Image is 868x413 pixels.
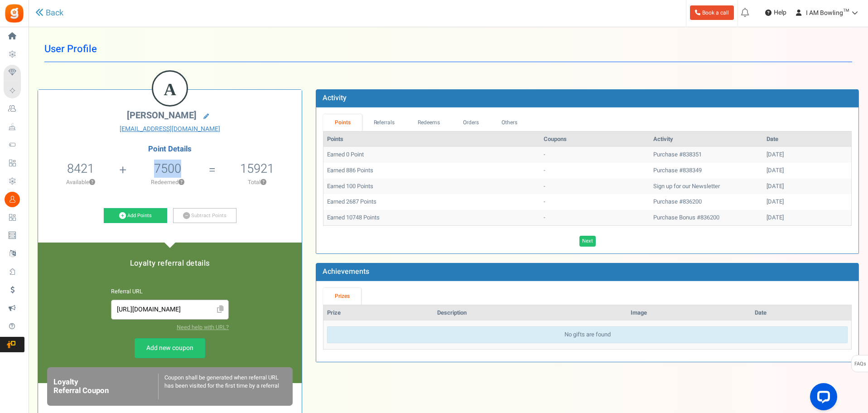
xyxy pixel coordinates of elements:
[178,180,184,185] button: ?
[4,3,24,24] img: Gratisfaction
[362,114,406,131] a: Referrals
[767,198,848,206] div: [DATE]
[763,131,851,147] th: Date
[767,182,848,191] div: [DATE]
[323,147,540,163] td: Earned 0 Point
[767,214,848,222] div: [DATE]
[127,178,207,186] p: Redeemed
[767,151,848,159] div: [DATE]
[579,236,596,247] a: Next
[323,179,540,194] td: Earned 100 Points
[627,305,751,321] th: Image
[323,131,540,147] th: Points
[406,114,452,131] a: Redeems
[650,179,763,194] td: Sign up for our Newsletter
[650,163,763,179] td: Purchase #838349
[47,259,293,267] h5: Loyalty referral details
[217,178,297,186] p: Total
[323,194,540,210] td: Earned 2687 Points
[323,163,540,179] td: Earned 886 Points
[650,131,763,147] th: Activity
[540,194,650,210] td: -
[434,305,627,321] th: Description
[43,178,118,186] p: Available
[158,374,286,399] div: Coupon shall be generated when referral URL has been visited for the first time by a referral
[89,180,95,185] button: ?
[44,36,852,62] h1: User Profile
[213,302,227,318] span: Click to Copy
[540,210,650,226] td: -
[53,378,158,395] h6: Loyalty Referral Coupon
[650,194,763,210] td: Purchase #836200
[327,326,848,343] div: No gifts are found
[260,180,266,185] button: ?
[153,72,187,107] figcaption: A
[323,210,540,226] td: Earned 10748 Points
[540,179,650,194] td: -
[650,147,763,163] td: Purchase #838351
[540,163,650,179] td: -
[104,208,167,224] a: Add Points
[690,5,734,20] a: Book a call
[154,162,181,175] h5: 7500
[540,131,650,147] th: Coupons
[451,114,490,131] a: Orders
[173,208,236,224] a: Subtract Points
[762,5,790,20] a: Help
[323,266,369,277] b: Achievements
[323,288,361,305] a: Prizes
[650,210,763,226] td: Purchase Bonus #836200
[806,8,849,18] span: I AM Bowling™
[751,305,851,321] th: Date
[323,92,347,103] b: Activity
[240,162,274,175] h5: 15921
[127,109,197,122] span: [PERSON_NAME]
[111,289,229,295] h6: Referral URL
[38,145,302,153] h4: Point Details
[540,147,650,163] td: -
[45,125,295,134] a: [EMAIL_ADDRESS][DOMAIN_NAME]
[323,305,433,321] th: Prize
[767,166,848,175] div: [DATE]
[177,323,229,331] a: Need help with URL?
[323,114,362,131] a: Points
[854,355,866,373] span: FAQs
[772,8,786,17] span: Help
[135,338,205,358] a: Add new coupon
[490,114,529,131] a: Others
[67,160,94,178] span: 8421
